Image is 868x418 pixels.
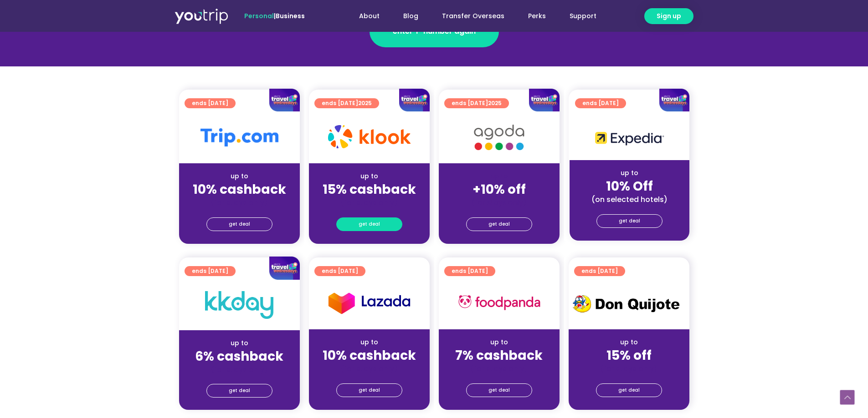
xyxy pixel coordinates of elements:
[347,8,391,25] a: About
[229,218,250,231] span: get deal
[336,217,402,231] a: get deal
[186,198,293,207] div: (for stays only)
[229,384,250,397] span: get deal
[576,337,682,347] div: up to
[446,337,552,347] div: up to
[446,364,552,373] div: (for stays only)
[206,217,272,231] a: get deal
[329,8,608,25] nav: Menu
[322,266,358,276] span: ends [DATE]
[359,384,380,397] span: get deal
[206,384,272,398] a: get deal
[619,215,640,227] span: get deal
[446,198,552,207] div: (for stays only)
[444,266,495,276] a: ends [DATE]
[193,181,286,198] strong: 10% cashback
[336,383,402,397] a: get deal
[466,383,532,397] a: get deal
[323,181,416,198] strong: 15% cashback
[391,8,430,25] a: Blog
[596,214,663,228] a: get deal
[596,383,662,397] a: get deal
[606,347,652,364] strong: 15% off
[186,338,293,348] div: up to
[323,347,416,364] strong: 10% cashback
[466,217,532,231] a: get deal
[558,8,608,25] a: Support
[452,266,488,276] span: ends [DATE]
[359,218,380,231] span: get deal
[430,8,516,25] a: Transfer Overseas
[195,347,283,365] strong: 6% cashback
[314,266,365,276] a: ends [DATE]
[581,266,618,276] span: ends [DATE]
[618,384,640,397] span: get deal
[488,384,510,397] span: get deal
[606,177,653,195] strong: 10% Off
[473,181,526,198] strong: +10% off
[186,171,293,181] div: up to
[488,218,510,231] span: get deal
[657,11,681,21] span: Sign up
[574,266,625,276] a: ends [DATE]
[577,168,682,178] div: up to
[316,171,422,181] div: up to
[316,364,422,373] div: (for stays only)
[244,11,274,20] span: Personal
[491,171,508,181] span: up to
[244,11,305,20] span: |
[455,347,543,364] strong: 7% cashback
[316,337,422,347] div: up to
[276,11,305,20] a: Business
[644,8,693,24] a: Sign up
[516,8,558,25] a: Perks
[576,364,682,373] div: (for stays only)
[316,198,422,207] div: (for stays only)
[577,195,682,204] div: (on selected hotels)
[186,365,293,374] div: (for stays only)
